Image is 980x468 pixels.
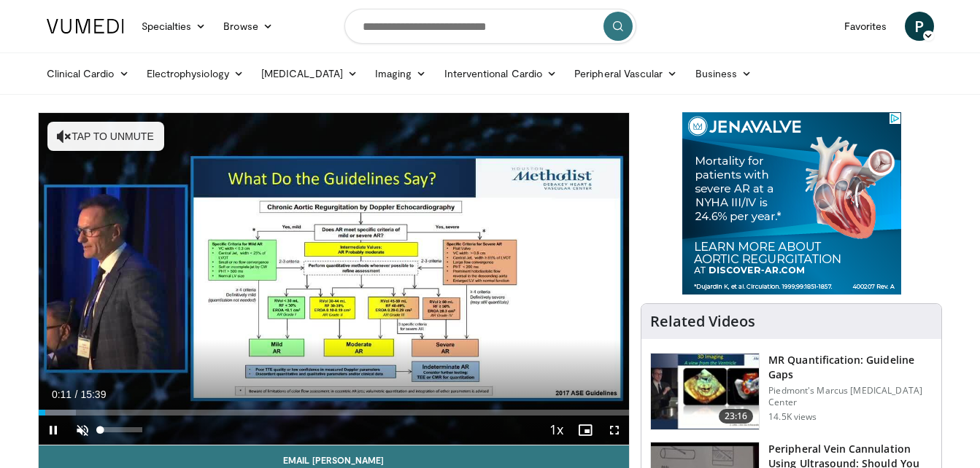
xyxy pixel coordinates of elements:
a: Specialties [133,12,215,41]
video-js: Video Player [39,113,630,445]
button: Playback Rate [541,416,571,445]
a: Imaging [366,59,436,88]
a: Business [687,59,761,88]
button: Pause [39,416,68,445]
a: Interventional Cardio [436,59,566,88]
a: Favorites [836,12,896,41]
img: VuMedi Logo [47,19,124,34]
span: / [75,389,78,400]
button: Unmute [68,416,97,445]
a: [MEDICAL_DATA] [252,59,366,88]
p: Piedmont's Marcus [MEDICAL_DATA] Center [768,385,933,408]
a: P [905,12,934,41]
a: Clinical Cardio [38,59,138,88]
span: 0:11 [52,389,72,400]
a: Electrophysiology [138,59,252,88]
h4: Related Videos [650,313,755,330]
button: Enable picture-in-picture mode [571,416,600,445]
iframe: Advertisement [682,112,901,295]
a: 23:16 MR Quantification: Guideline Gaps Piedmont's Marcus [MEDICAL_DATA] Center 14.5K views [650,353,933,430]
input: Search topics, interventions [344,9,636,44]
img: ca16ecdd-9a4c-43fa-b8a3-6760c2798b47.150x105_q85_crop-smart_upscale.jpg [651,354,759,429]
span: 15:39 [80,389,106,400]
h3: MR Quantification: Guideline Gaps [768,353,933,382]
p: 14.5K views [768,411,817,423]
a: Peripheral Vascular [566,59,686,88]
div: Progress Bar [39,410,630,416]
button: Tap to unmute [47,122,164,151]
a: Browse [215,12,282,41]
div: Volume Level [101,427,142,432]
button: Fullscreen [600,416,629,445]
span: 23:16 [719,409,754,424]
